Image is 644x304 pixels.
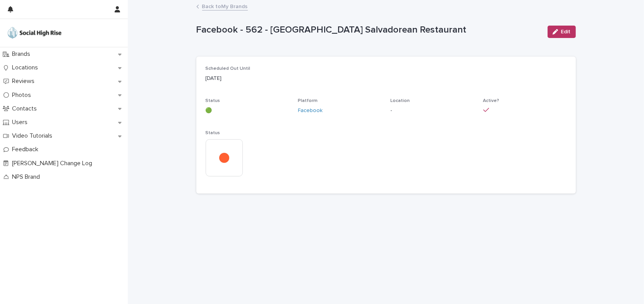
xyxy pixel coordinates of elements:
[9,132,58,140] p: Video Tutorials
[9,105,43,112] p: Contacts
[391,107,474,115] p: -
[9,92,37,99] p: Photos
[548,26,576,38] button: Edit
[9,160,98,167] p: [PERSON_NAME] Change Log
[483,98,500,103] span: Active?
[206,131,220,135] span: Status
[9,78,41,85] p: Reviews
[202,2,248,10] a: Back toMy Brands
[206,107,289,115] p: 🟢
[561,29,571,35] span: Edit
[391,98,410,103] span: Location
[206,98,220,103] span: Status
[9,146,45,153] p: Feedback
[9,119,34,126] p: Users
[196,24,541,36] p: Facebook - 562 - [GEOGRAPHIC_DATA] Salvadorean Restaurant
[206,74,567,83] p: [DATE]
[9,50,36,58] p: Brands
[206,66,251,71] span: Scheduled Out Until
[9,64,44,71] p: Locations
[298,98,318,103] span: Platform
[298,107,323,115] a: Facebook
[9,173,46,181] p: NPS Brand
[6,25,63,41] img: o5DnuTxEQV6sW9jFYBBf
